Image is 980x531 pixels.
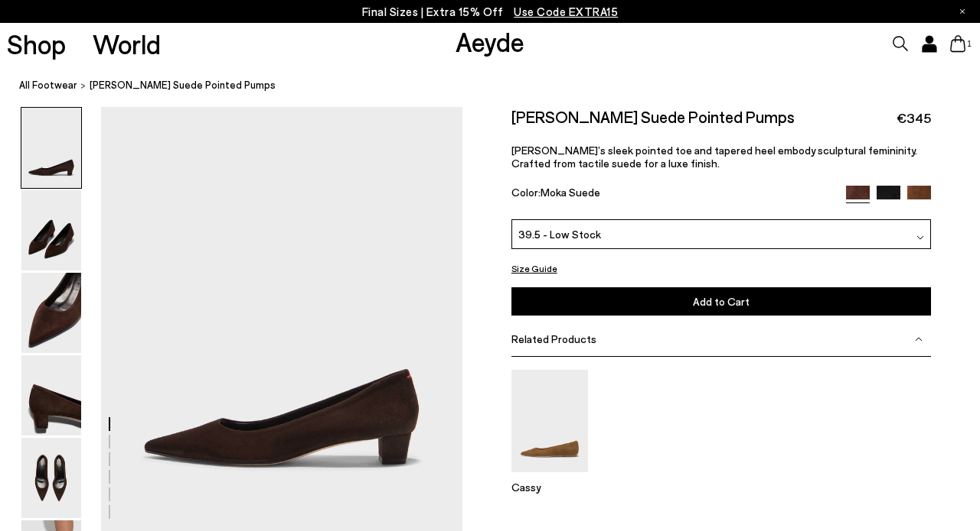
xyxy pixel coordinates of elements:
[511,144,931,170] p: [PERSON_NAME]’s sleek pointed toe and tapered heel embody sculptural femininity. Crafted from tac...
[19,65,980,107] nav: breadcrumb
[518,226,601,242] span: 39.5 - Low Stock
[915,335,923,343] img: svg%3E
[21,108,81,188] img: Judi Suede Pointed Pumps - Image 1
[511,259,557,278] button: Size Guide
[511,287,931,316] button: Add to Cart
[21,438,81,518] img: Judi Suede Pointed Pumps - Image 5
[693,295,750,308] span: Add to Cart
[916,234,924,241] img: svg%3E
[93,31,161,57] a: World
[511,481,588,494] p: Cassy
[511,107,795,126] h2: [PERSON_NAME] Suede Pointed Pumps
[456,25,524,57] a: Aeyde
[21,190,81,270] img: Judi Suede Pointed Pumps - Image 2
[511,370,588,471] img: Cassy Pointed-Toe Suede Flats
[21,273,81,353] img: Judi Suede Pointed Pumps - Image 3
[950,35,965,52] a: 1
[511,332,596,345] span: Related Products
[7,31,66,57] a: Shop
[21,355,81,435] img: Judi Suede Pointed Pumps - Image 4
[362,2,619,21] p: Final Sizes | Extra 15% Off
[511,461,588,494] a: Cassy Pointed-Toe Suede Flats Cassy
[965,40,973,48] span: 1
[511,186,833,203] div: Color:
[541,186,600,199] span: Moka Suede
[19,77,77,93] a: All Footwear
[514,5,618,18] span: Navigate to /collections/ss25-final-sizes
[90,77,276,93] span: [PERSON_NAME] Suede Pointed Pumps
[897,108,931,128] span: €345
